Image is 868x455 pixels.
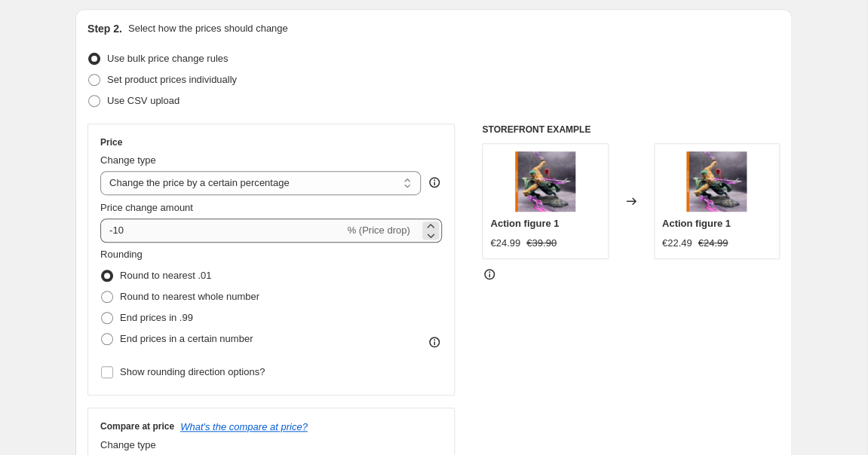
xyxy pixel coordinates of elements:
[100,249,143,260] span: Rounding
[120,270,211,281] span: Round to nearest .01
[120,312,193,323] span: End prices in .99
[120,366,265,377] span: Show rounding direction options?
[120,333,253,344] span: End prices in a certain number
[100,439,156,450] span: Change type
[87,21,122,36] h2: Step 2.
[100,218,344,243] input: -15
[698,236,728,251] strike: €24.99
[180,421,308,432] button: What's the compare at price?
[107,74,237,85] span: Set product prices individually
[107,53,228,64] span: Use bulk price change rules
[100,420,174,432] h3: Compare at price
[515,151,575,212] img: One_Piece_1_80x.png
[482,124,780,136] h6: STOREFRONT EXAMPLE
[427,175,442,190] div: help
[662,236,692,251] div: €22.49
[490,218,559,229] span: Action figure 1
[347,224,409,236] span: % (Price drop)
[490,236,520,251] div: €24.99
[107,95,179,106] span: Use CSV upload
[662,218,731,229] span: Action figure 1
[120,291,259,302] span: Round to nearest whole number
[686,151,747,212] img: One_Piece_1_80x.png
[100,154,156,166] span: Change type
[100,136,122,148] h3: Price
[128,21,288,36] p: Select how the prices should change
[100,202,193,213] span: Price change amount
[526,236,557,251] strike: €39.90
